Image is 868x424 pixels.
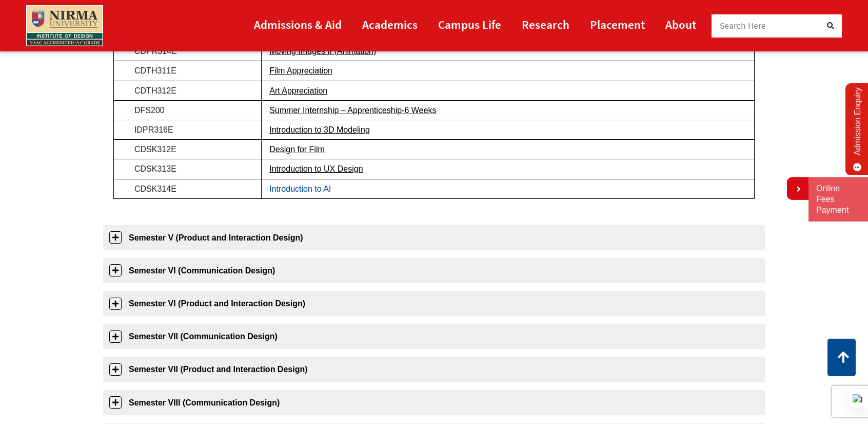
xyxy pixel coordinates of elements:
a: Semester VII (Product and Interaction Design) [103,357,765,382]
td: CDTH311E [114,61,262,81]
a: Design for Film [269,145,325,154]
a: Semester VII (Communication Design) [103,324,765,349]
span: Search Here [720,20,766,31]
a: Film Appreciation [269,66,332,75]
a: Introduction to UX Design [269,164,363,173]
a: Academics [362,13,418,36]
a: Research [522,13,569,36]
a: Campus Life [438,13,501,36]
a: Admissions & Aid [254,13,342,36]
a: Semester VIII (Communication Design) [103,390,765,415]
td: CDTH312E [114,81,262,100]
td: DFS200 [114,100,262,120]
td: CDSK312E [114,140,262,159]
a: Semester V (Product and Interaction Design) [103,225,765,250]
a: Online Fees Payment [816,183,860,215]
a: About [665,13,696,36]
a: Introduction to 3D Modeling [269,125,370,134]
a: Art Appreciation [269,86,327,95]
td: CDSK314E [114,179,262,198]
img: main_logo [26,5,103,46]
a: Placement [590,13,645,36]
a: Semester VI (Communication Design) [103,258,765,283]
td: IDPR316E [114,120,262,139]
a: Summer Internship – Apprenticeship-6 Weeks [269,106,436,115]
a: Semester VI (Product and Interaction Design) [103,291,765,316]
a: Introduction to AI [269,185,331,193]
td: CDSK313E [114,159,262,179]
